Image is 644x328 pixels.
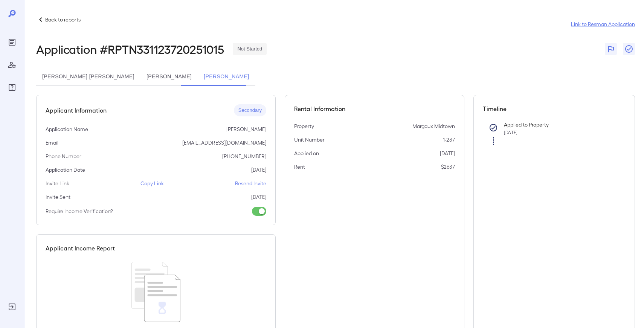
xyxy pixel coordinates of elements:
[412,122,455,130] p: Margaux Midtown
[251,193,266,201] p: [DATE]
[140,180,164,187] p: Copy Link
[46,166,85,174] p: Application Date
[222,153,266,160] p: [PHONE_NUMBER]
[294,104,455,113] h5: Rental Information
[623,43,635,55] button: Close Report
[251,166,266,174] p: [DATE]
[46,244,115,253] h5: Applicant Income Report
[294,122,314,130] p: Property
[571,20,635,28] a: Link to Resman Application
[46,139,58,146] p: Email
[46,106,107,115] h5: Applicant Information
[605,43,617,55] button: Flag Report
[234,107,266,114] span: Secondary
[36,68,140,86] button: [PERSON_NAME] [PERSON_NAME]
[443,136,455,143] p: 1-237
[233,46,267,53] span: Not Started
[198,68,255,86] button: [PERSON_NAME]
[45,16,81,23] p: Back to reports
[46,125,88,133] p: Application Name
[46,207,113,215] p: Require Income Verification?
[504,130,517,135] span: [DATE]
[6,59,18,71] div: Manage Users
[294,136,325,143] p: Unit Number
[6,36,18,48] div: Reports
[294,163,305,171] p: Rent
[6,301,18,313] div: Log Out
[226,125,266,133] p: [PERSON_NAME]
[235,180,266,187] p: Resend Invite
[182,139,266,146] p: [EMAIL_ADDRESS][DOMAIN_NAME]
[6,81,18,93] div: FAQ
[140,68,198,86] button: [PERSON_NAME]
[294,150,319,157] p: Applied on
[46,180,69,187] p: Invite Link
[441,163,455,171] p: $2637
[46,153,81,160] p: Phone Number
[504,121,613,128] p: Applied to Property
[46,193,70,201] p: Invite Sent
[483,104,626,113] h5: Timeline
[36,42,224,56] h2: Application # RPTN331123720251015
[440,150,455,157] p: [DATE]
